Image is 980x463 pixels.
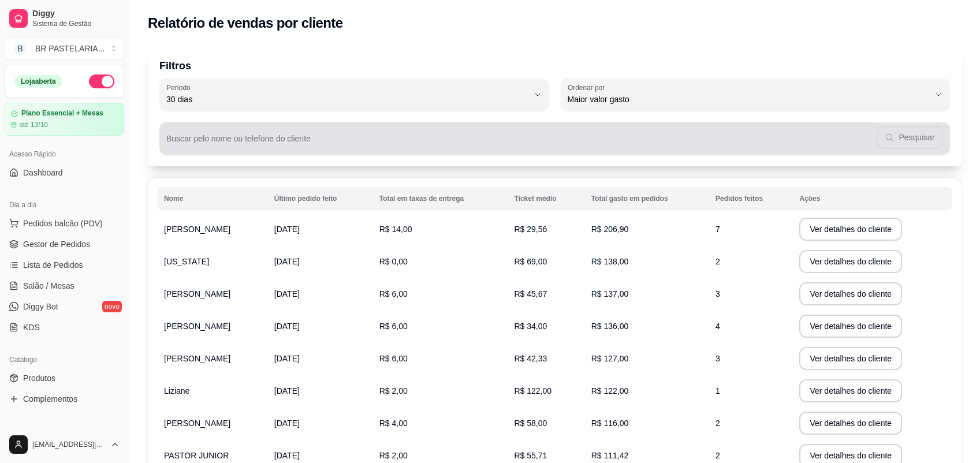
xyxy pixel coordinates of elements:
div: Dia a dia [5,196,124,214]
button: Ordenar porMaior valor gasto [561,79,951,111]
button: Ver detalhes do cliente [799,218,902,241]
span: 2 [716,419,720,428]
span: [PERSON_NAME] [164,322,230,331]
span: R$ 138,00 [591,257,629,266]
span: 2 [716,451,720,460]
span: [DATE] [274,289,300,298]
span: [PERSON_NAME] [164,289,230,298]
span: [EMAIL_ADDRESS][DOMAIN_NAME] [32,440,106,449]
span: R$ 137,00 [591,289,629,298]
label: Ordenar por [568,83,609,92]
span: Salão / Mesas [23,280,74,292]
span: R$ 45,67 [514,289,547,298]
span: R$ 116,00 [591,419,629,428]
a: Lista de Pedidos [5,256,124,274]
button: Ver detalhes do cliente [799,347,902,370]
span: R$ 2,00 [379,386,408,395]
span: R$ 206,90 [591,225,629,234]
span: [DATE] [274,225,300,234]
span: 2 [716,257,720,266]
span: Gestor de Pedidos [23,238,90,250]
button: Alterar Status [89,74,114,88]
span: [PERSON_NAME] [164,225,230,234]
div: Acesso Rápido [5,145,124,163]
span: [DATE] [274,354,300,363]
article: Plano Essencial + Mesas [21,109,103,118]
a: Complementos [5,390,124,408]
span: [DATE] [274,451,300,460]
span: R$ 111,42 [591,451,629,460]
span: 4 [716,322,720,331]
p: Filtros [159,58,950,74]
span: Complementos [23,393,77,405]
th: Último pedido feito [267,187,372,210]
span: R$ 58,00 [514,419,547,428]
span: Sistema de Gestão [32,19,120,28]
span: KDS [23,322,40,333]
th: Total em taxas de entrega [372,187,508,210]
span: [PERSON_NAME] [164,419,230,428]
th: Pedidos feitos [709,187,792,210]
span: [DATE] [274,419,300,428]
span: R$ 42,33 [514,354,547,363]
div: Catálogo [5,350,124,369]
h2: Relatório de vendas por cliente [148,14,343,32]
button: Pedidos balcão (PDV) [5,214,124,233]
span: R$ 122,00 [514,386,552,395]
button: [EMAIL_ADDRESS][DOMAIN_NAME] [5,431,124,458]
span: [DATE] [274,257,300,266]
span: [DATE] [274,322,300,331]
span: R$ 6,00 [379,322,408,331]
span: R$ 6,00 [379,354,408,363]
button: Select a team [5,37,124,60]
a: Dashboard [5,163,124,182]
span: R$ 2,00 [379,451,408,460]
a: Diggy Botnovo [5,297,124,316]
th: Nome [157,187,267,210]
span: Lista de Pedidos [23,259,83,271]
input: Buscar pelo nome ou telefone do cliente [166,137,877,149]
span: R$ 34,00 [514,322,547,331]
span: Dashboard [23,167,63,178]
button: Ver detalhes do cliente [799,250,902,273]
span: 1 [716,386,720,395]
span: R$ 4,00 [379,419,408,428]
span: R$ 6,00 [379,289,408,298]
a: Gestor de Pedidos [5,235,124,253]
th: Ações [792,187,952,210]
span: Diggy Bot [23,301,58,312]
span: Maior valor gasto [568,94,930,105]
span: PASTOR JUNIOR [164,451,229,460]
span: [DATE] [274,386,300,395]
span: [US_STATE] [164,257,209,266]
button: Ver detalhes do cliente [799,379,902,402]
div: Loja aberta [14,75,62,88]
span: R$ 14,00 [379,225,412,234]
button: Ver detalhes do cliente [799,315,902,338]
span: [PERSON_NAME] [164,354,230,363]
th: Total gasto em pedidos [584,187,709,210]
span: 3 [716,354,720,363]
label: Período [166,83,194,92]
button: Período30 dias [159,79,549,111]
span: R$ 127,00 [591,354,629,363]
button: Ver detalhes do cliente [799,282,902,305]
th: Ticket médio [507,187,584,210]
button: Ver detalhes do cliente [799,412,902,435]
span: Liziane [164,386,189,395]
span: R$ 55,71 [514,451,547,460]
span: R$ 136,00 [591,322,629,331]
article: até 13/10 [19,120,48,129]
span: B [14,43,26,54]
span: 30 dias [166,94,528,105]
a: KDS [5,318,124,337]
span: R$ 0,00 [379,257,408,266]
a: Produtos [5,369,124,387]
span: 3 [716,289,720,298]
a: Plano Essencial + Mesasaté 13/10 [5,103,124,136]
div: BR PASTELARIA ... [35,43,105,54]
span: Pedidos balcão (PDV) [23,218,103,229]
span: Diggy [32,9,120,19]
a: Salão / Mesas [5,277,124,295]
a: DiggySistema de Gestão [5,5,124,32]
